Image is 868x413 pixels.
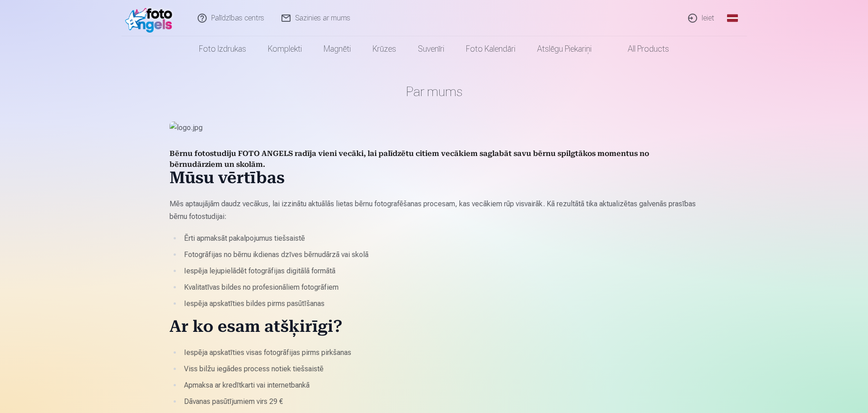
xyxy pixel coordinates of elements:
a: Komplekti [257,36,313,62]
h1: Par mums [170,83,699,100]
a: Foto izdrukas [188,36,257,62]
li: Iespēja apskatīties bildes pirms pasūtīšanas [181,297,699,310]
li: Dāvanas pasūtījumiem virs 29 € [181,395,699,408]
h1: Mūsu vērtības [170,170,699,189]
a: Krūzes [362,36,407,62]
a: Atslēgu piekariņi [526,36,602,62]
img: /fa1 [125,4,177,33]
li: Iespēja lejupielādēt fotogrāfijas digitālā formātā [181,265,699,277]
a: All products [602,36,680,62]
a: Suvenīri [407,36,455,62]
h1: Ar ko esam atšķirīgi? [170,319,699,337]
img: logo.jpg [170,121,699,134]
li: Ērti apmaksāt pakalpojumus tiešsaistē [181,232,699,245]
p: Mēs aptaujājām daudz vecākus, lai izzinātu aktuālās lietas bērnu fotografēšanas procesam, kas vec... [170,198,699,223]
li: Apmaksa ar kredītkarti vai internetbankā [181,379,699,392]
li: Kvalitatīvas bildes no profesionāliem fotogrāfiem [181,281,699,294]
li: Viss bilžu iegādes process notiek tiešsaistē [181,363,699,375]
li: Fotogrāfijas no bērnu ikdienas dzīves bērnudārzā vai skolā [181,248,699,261]
a: Magnēti [313,36,362,62]
li: Iespēja apskatīties visas fotogrāfijas pirms pirkšanas [181,346,699,359]
h4: Bērnu fotostudiju FOTO ANGELS radīja vieni vecāki, lai palīdzētu citiem vecākiem saglabāt savu bē... [170,149,699,170]
a: Foto kalendāri [455,36,526,62]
